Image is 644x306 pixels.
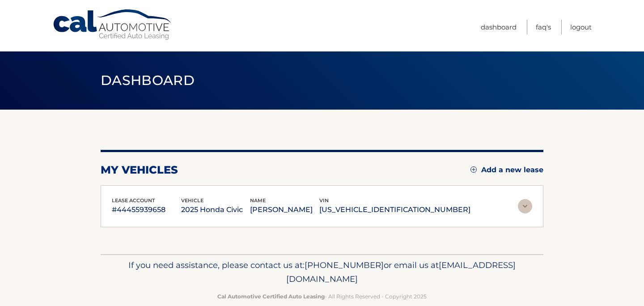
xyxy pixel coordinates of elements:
span: vin [319,197,329,204]
p: 2025 Honda Civic [181,204,250,216]
span: [PHONE_NUMBER] [305,260,384,270]
span: Dashboard [101,72,195,89]
span: name [250,197,266,204]
img: accordion-rest.svg [518,199,532,213]
a: Dashboard [481,20,517,34]
a: Logout [570,20,592,34]
p: [PERSON_NAME] [250,204,319,216]
strong: Cal Automotive Certified Auto Leasing [217,293,325,300]
a: FAQ's [536,20,551,34]
p: If you need assistance, please contact us at: or email us at [106,258,538,287]
p: #44455939658 [112,204,181,216]
p: [US_VEHICLE_IDENTIFICATION_NUMBER] [319,204,470,216]
img: add.svg [470,166,477,173]
p: - All Rights Reserved - Copyright 2025 [106,292,538,301]
span: vehicle [181,197,203,204]
a: Cal Automotive [52,9,173,41]
h2: my vehicles [101,163,178,177]
a: Add a new lease [470,166,543,174]
span: lease account [112,197,155,204]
